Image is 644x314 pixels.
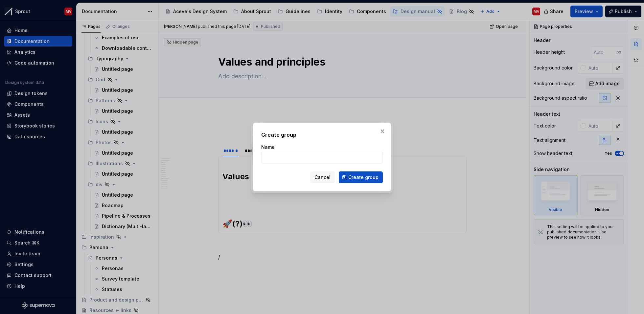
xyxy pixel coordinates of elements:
[348,174,379,181] span: Create group
[261,131,383,139] h2: Create group
[314,174,331,181] span: Cancel
[261,144,275,150] label: Name
[310,171,335,183] button: Cancel
[339,171,383,183] button: Create group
